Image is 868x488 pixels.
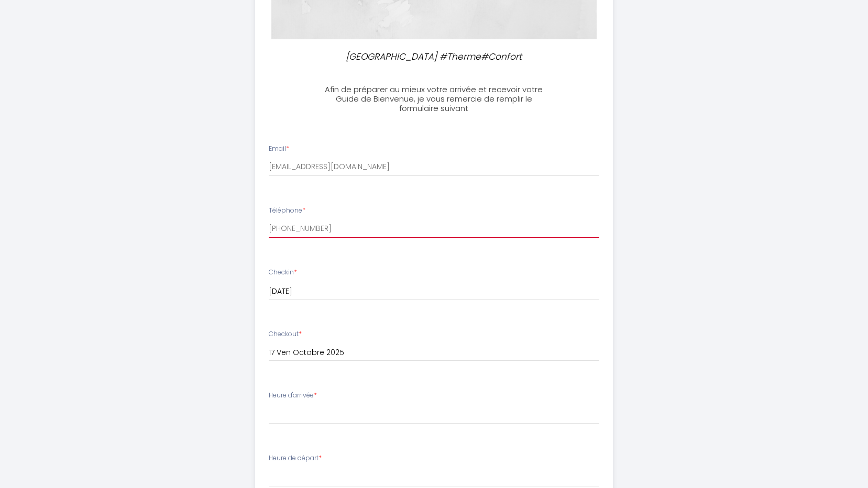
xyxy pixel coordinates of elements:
[269,391,317,401] label: Heure d'arrivée
[322,50,546,64] p: [GEOGRAPHIC_DATA] #Therme#Confort
[269,329,302,339] label: Checkout
[269,206,305,216] label: Téléphone
[269,268,297,278] label: Checkin
[317,85,551,113] h3: Afin de préparer au mieux votre arrivée et recevoir votre Guide de Bienvenue, je vous remercie de...
[269,453,322,463] label: Heure de départ
[269,144,289,154] label: Email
